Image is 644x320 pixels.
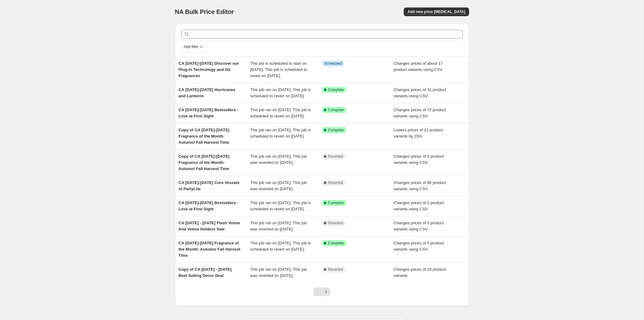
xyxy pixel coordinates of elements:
span: This job ran on [DATE]. This job was reverted on [DATE]. [250,154,307,165]
span: Changes prices of 72 product variants using CSV [394,107,446,118]
span: NA Bulk Price Editor [175,8,234,15]
span: This job ran on [DATE]. This job was reverted on [DATE]. [250,267,307,278]
span: Reverted [328,267,343,272]
span: Reverted [328,221,343,226]
span: Add new price [MEDICAL_DATA] [407,9,465,14]
span: Changes prices of 0 product variants using CSV [394,241,444,252]
span: Changes prices of 86 product variants using CSV [394,180,446,191]
button: Add new price [MEDICAL_DATA] [404,7,469,16]
span: CA [DATE]-[DATE] Fragrance of the Month: Autumn/ Fall Harvest Time [179,241,241,258]
span: Changes prices of 0 product variants using CSV [394,221,444,231]
span: Complete [328,200,344,205]
span: CA [DATE]-[DATE] Hurricanes and Lanterns [179,87,236,98]
button: Next [322,287,330,296]
span: Reverted [328,154,343,159]
span: Add filter [184,44,198,49]
span: This job ran on [DATE]. This job was reverted on [DATE]. [250,221,307,231]
span: Changes prices of 18 product variants [394,267,446,278]
span: This job ran on [DATE]. This job is scheduled to revert on [DATE]. [250,128,311,138]
button: Add filter [181,43,206,50]
span: Copy of CA [DATE]-[DATE] Fragrance of the Month: Autumn/ Fall Harvest Time [179,154,229,171]
span: This job ran on [DATE]. This job is scheduled to revert on [DATE]. [250,200,311,211]
span: CA [DATE]-[DATE] Core Vessels of PartyLite [179,180,240,191]
span: Changes prices of 31 product variants using CSV [394,87,446,98]
span: This job ran on [DATE]. This job is scheduled to revert on [DATE]. [250,107,311,118]
span: CA [DATE]-[DATE] Discover our Plug-in Technology and Oil Fragrances [179,61,239,78]
span: CA [DATE]-[DATE] Bestsellers - Love at First Sight [179,200,238,211]
span: CA [DATE]-[DATE] Bestsellers - Love at First Sight [179,107,238,118]
nav: Pagination [313,287,330,296]
span: Complete [328,87,344,92]
span: Copy of CA [DATE]-[DATE] Fragrance of the Month: Autumn/ Fall Harvest Time [179,128,229,145]
span: Complete [328,241,344,246]
span: Changes prices of 0 product variants using CSV [394,200,444,211]
span: Scheduled [324,61,342,66]
span: This job is scheduled to start on [DATE]. This job is scheduled to revert on [DATE]. [250,61,307,78]
span: Changes prices of about 17 product variants using CSV [394,61,443,72]
span: Lowers prices of 23 product variants by 15% [394,128,443,138]
span: This job ran on [DATE]. This job was reverted on [DATE]. [250,180,307,191]
span: Changes prices of 0 product variants using CSV [394,154,444,165]
span: Complete [328,107,344,112]
span: CA [DATE] - [DATE] Flash Votive And Votive Holders Sale [179,221,240,231]
span: Copy of CA [DATE] - [DATE] Best Selling Decor Deal [179,267,232,278]
span: This job ran on [DATE]. This job is scheduled to revert on [DATE]. [250,241,311,252]
span: Reverted [328,180,343,185]
span: This job ran on [DATE]. This job is scheduled to revert on [DATE]. [250,87,311,98]
span: Complete [328,128,344,133]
